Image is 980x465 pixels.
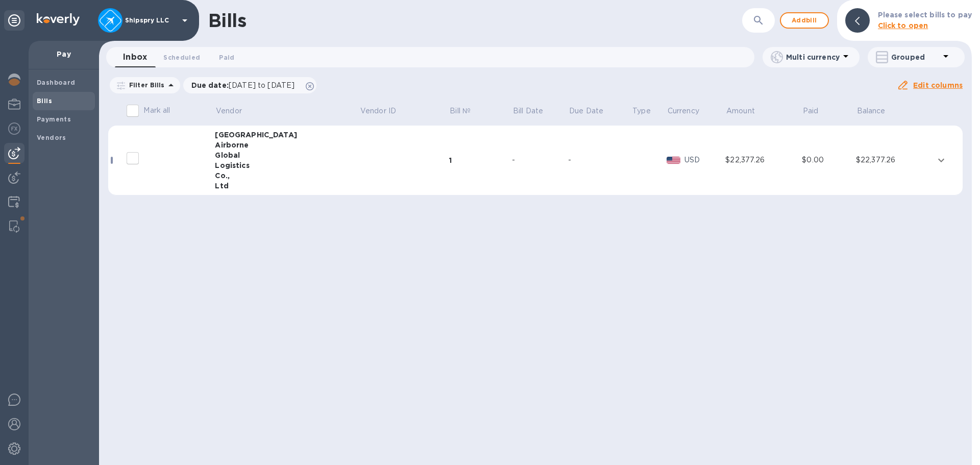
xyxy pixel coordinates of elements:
span: Bill № [450,106,484,116]
p: Bill № [450,106,471,116]
p: Currency [668,106,699,116]
span: [DATE] to [DATE] [229,81,295,89]
p: Paid [803,106,819,116]
p: Grouped [891,52,940,62]
p: Vendor ID [360,106,396,116]
div: Unpin categories [4,10,24,31]
span: Add bill [789,14,820,27]
div: - [568,155,631,165]
u: Edit columns [913,81,963,89]
b: Click to open [878,21,928,30]
p: USD [684,155,726,165]
div: Global [215,150,359,160]
h1: Bills [208,10,246,31]
img: USD [667,157,680,164]
b: Vendors [37,134,66,141]
p: Amount [726,106,755,116]
b: Payments [37,115,71,123]
b: Please select bills to pay [878,11,972,19]
img: Logo [37,13,80,26]
button: expand row [934,153,949,168]
img: Foreign exchange [8,123,20,135]
p: Type [632,106,651,116]
div: Ltd [215,181,359,191]
div: Co., [215,170,359,181]
div: Due date:[DATE] to [DATE] [183,77,317,93]
div: Airborne [215,140,359,150]
p: Mark all [143,105,170,116]
div: $22,377.26 [725,155,802,165]
span: Inbox [123,50,147,64]
p: Bill Date [513,106,543,116]
p: Filter Bills [125,81,165,89]
p: Vendor [216,106,242,116]
span: Vendor [216,106,255,116]
img: Credit hub [8,196,20,208]
span: Amount [726,106,768,116]
p: Shipspry LLC [125,17,176,24]
div: $22,377.26 [856,155,933,165]
span: Paid [219,52,234,63]
p: Pay [37,49,91,59]
span: Paid [803,106,832,116]
b: Dashboard [37,79,76,86]
p: Due Date [569,106,603,116]
div: $0.00 [802,155,856,165]
div: - [512,155,568,165]
b: Bills [37,97,52,105]
img: My Profile [8,98,20,110]
div: [GEOGRAPHIC_DATA] [215,130,359,140]
p: Due date : [191,80,300,90]
p: Multi currency [786,52,840,62]
span: Balance [857,106,899,116]
p: Balance [857,106,886,116]
span: Vendor ID [360,106,409,116]
span: Scheduled [163,52,200,63]
div: 1 [449,155,512,165]
button: Addbill [780,12,829,29]
div: Logistics [215,160,359,170]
